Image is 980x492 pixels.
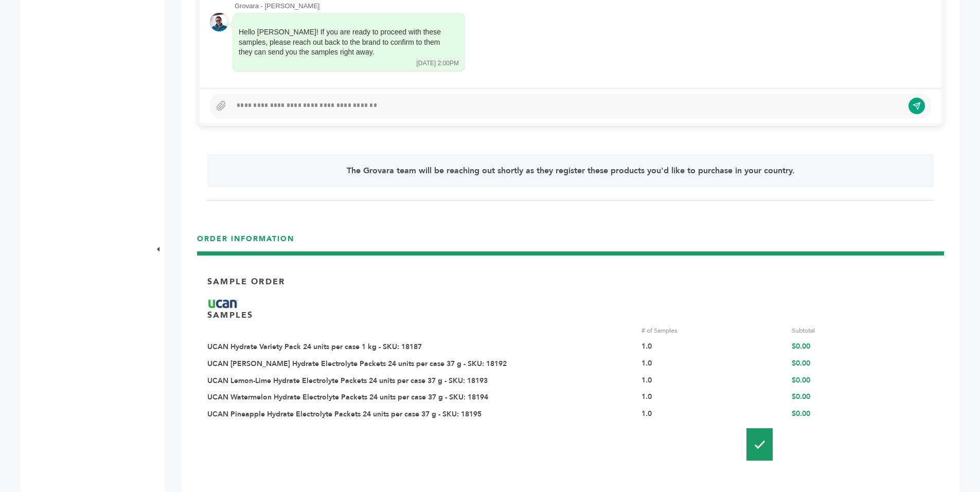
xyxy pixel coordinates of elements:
div: # of Samples [642,326,783,335]
div: Grovara - [PERSON_NAME] [235,2,931,11]
div: $0.00 [792,342,934,352]
div: $0.00 [792,359,934,369]
p: The Grovara team will be reaching out shortly as they register these products you'd like to purch... [236,165,904,177]
div: $0.00 [792,376,934,386]
div: 1.0 [642,376,783,386]
div: $0.00 [792,409,934,420]
div: [DATE] 2:00PM [417,59,459,68]
a: UCAN Lemon-Lime Hydrate Electrolyte Packets 24 units per case 37 g - SKU: 18193 [207,376,488,386]
a: UCAN [PERSON_NAME] Hydrate Electrolyte Packets 24 units per case 37 g - SKU: 18192 [207,359,507,369]
a: UCAN Watermelon Hydrate Electrolyte Packets 24 units per case 37 g - SKU: 18194 [207,392,488,402]
h3: ORDER INFORMATION [197,234,944,252]
div: Subtotal [792,326,934,335]
a: UCAN Pineapple Hydrate Electrolyte Packets 24 units per case 37 g - SKU: 18195 [207,409,482,419]
div: 1.0 [642,342,783,352]
div: $0.00 [792,392,934,403]
img: Pallet-Icons-01.png [746,428,773,461]
div: Hello [PERSON_NAME]! If you are ready to proceed with these samples, please reach out back to the... [239,27,444,58]
div: 1.0 [642,392,783,403]
img: Brand Name [207,299,238,309]
div: 1.0 [642,409,783,420]
div: 1.0 [642,359,783,369]
p: SAMPLES [207,309,253,321]
p: Sample Order [207,276,285,287]
a: UCAN Hydrate Variety Pack 24 units per case 1 kg - SKU: 18187 [207,342,422,352]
